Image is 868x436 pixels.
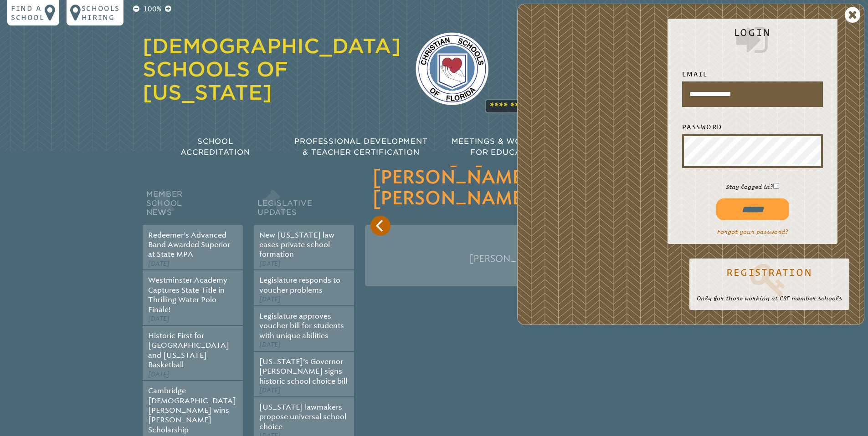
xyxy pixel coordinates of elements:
h2: Legislative Updates [254,188,354,225]
span: [DATE] [259,386,281,394]
h3: Cambridge [DEMOGRAPHIC_DATA][PERSON_NAME] wins [PERSON_NAME] Scholarship [372,147,718,209]
a: Cambridge [DEMOGRAPHIC_DATA][PERSON_NAME] wins [PERSON_NAME] Scholarship [148,386,236,434]
span: [DATE] [148,315,169,323]
a: Westminster Academy Captures State Title in Thrilling Water Polo Finale! [148,276,227,314]
a: Legislature approves voucher bill for students with unique abilities [259,312,344,340]
button: Previous [370,216,390,236]
span: [DATE] [259,341,281,349]
span: [DATE] [148,260,169,268]
span: [DATE] [259,260,281,268]
a: [US_STATE] lawmakers propose universal school choice [259,403,346,431]
p: Stay logged in? [675,183,830,191]
a: [DEMOGRAPHIC_DATA] Schools of [US_STATE] [143,34,401,104]
a: New [US_STATE] law eases private school formation [259,231,334,259]
p: Find a school [11,4,45,22]
a: Historic First for [GEOGRAPHIC_DATA] and [US_STATE] Basketball [148,331,229,369]
p: 100% [141,4,163,15]
p: The agency that [US_STATE]’s [DEMOGRAPHIC_DATA] schools rely on for best practices in accreditati... [503,38,726,111]
a: Redeemer’s Advanced Band Awarded Superior at State MPA [148,231,230,259]
a: [US_STATE]’s Governor [PERSON_NAME] signs historic school choice bill [259,357,347,385]
span: School Accreditation [180,137,250,157]
img: csf-logo-web-colors.png [416,32,488,105]
p: Only for those working at CSF member schools [697,294,842,303]
span: Professional Development & Teacher Certification [294,137,427,157]
span: [DATE] [259,295,281,303]
p: Schools Hiring [82,4,120,22]
a: Legislature responds to voucher problems [259,276,340,294]
p: [PERSON_NAME] is among some 30 winners world-wide selected from 2,750 nominated students. [374,249,716,281]
h2: Member School News [143,188,243,225]
span: [DATE] [148,370,169,378]
a: Forgot your password? [717,228,788,235]
h2: Login [675,27,830,58]
span: Meetings & Workshops for Educators [452,137,563,157]
label: Email [682,69,823,80]
a: Registration [697,261,842,298]
label: Password [682,122,823,132]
